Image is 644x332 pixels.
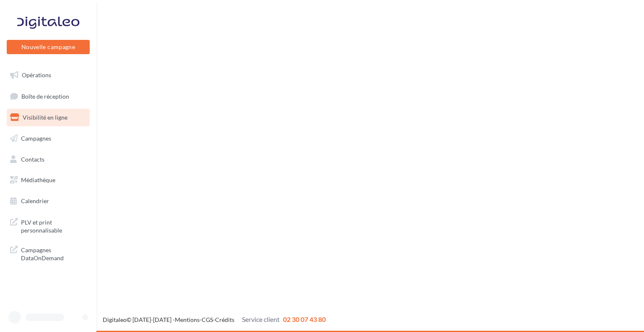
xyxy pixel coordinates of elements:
span: Calendrier [21,197,49,204]
a: PLV et print personnalisable [5,213,91,238]
span: © [DATE]-[DATE] - - - [103,316,326,323]
a: Opérations [5,66,91,84]
a: CGS [202,316,213,323]
button: Nouvelle campagne [7,40,90,54]
span: Campagnes DataOnDemand [21,244,86,262]
span: Opérations [22,71,51,78]
span: Médiathèque [21,176,55,183]
a: Mentions [175,316,200,323]
a: Crédits [215,316,234,323]
span: 02 30 07 43 80 [283,315,326,323]
span: Boîte de réception [21,92,69,99]
a: Calendrier [5,192,91,210]
span: Service client [242,315,280,323]
span: Visibilité en ligne [23,114,68,121]
span: Contacts [21,155,44,162]
a: Boîte de réception [5,87,91,105]
a: Médiathèque [5,171,91,189]
a: Visibilité en ligne [5,109,91,126]
span: Campagnes [21,135,51,142]
a: Digitaleo [103,316,127,323]
a: Campagnes DataOnDemand [5,241,91,266]
a: Campagnes [5,130,91,147]
span: PLV et print personnalisable [21,217,86,235]
a: Contacts [5,151,91,168]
